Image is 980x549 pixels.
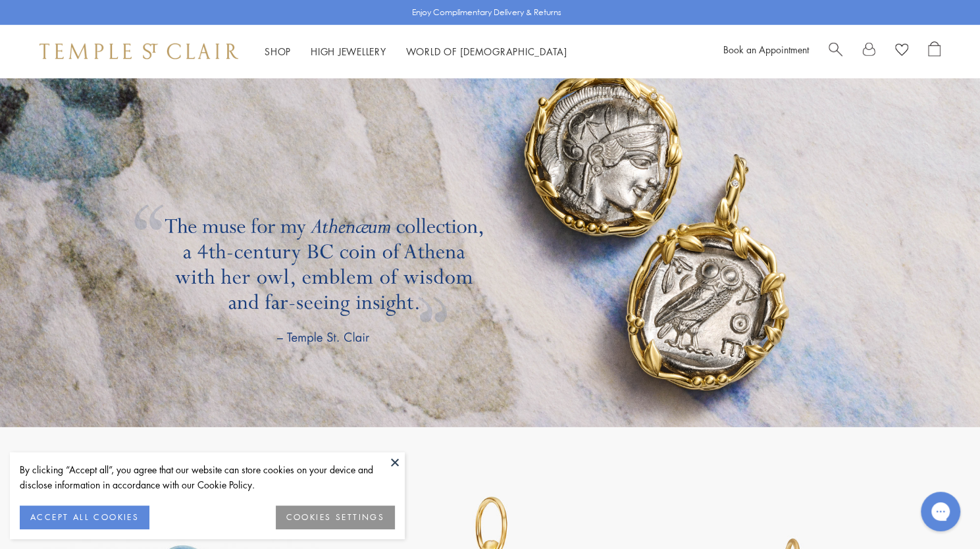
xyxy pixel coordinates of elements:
[20,506,149,529] button: ACCEPT ALL COOKIES
[723,43,809,56] a: Book an Appointment
[39,43,238,59] img: Temple St. Clair
[265,43,567,60] nav: Main navigation
[265,45,291,58] a: ShopShop
[895,41,908,61] a: View Wishlist
[20,462,395,492] div: By clicking “Accept all”, you agree that our website can store cookies on your device and disclos...
[928,41,941,61] a: Open Shopping Bag
[276,506,395,529] button: COOKIES SETTINGS
[412,6,561,19] p: Enjoy Complimentary Delivery & Returns
[829,41,842,61] a: Search
[914,487,967,536] iframe: Gorgias live chat messenger
[406,45,567,58] a: World of [DEMOGRAPHIC_DATA]World of [DEMOGRAPHIC_DATA]
[311,45,386,58] a: High JewelleryHigh Jewellery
